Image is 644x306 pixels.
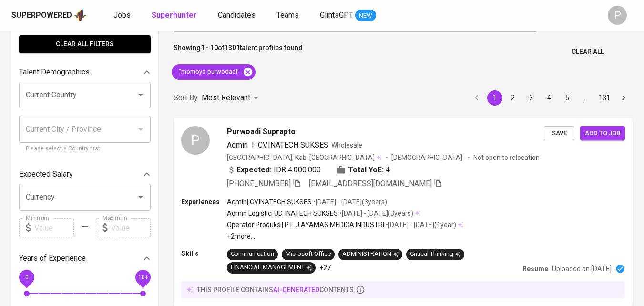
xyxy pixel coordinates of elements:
p: this profile contains contents [197,285,354,295]
div: P [181,126,210,155]
button: Go to page 3 [523,90,539,106]
span: Clear All filters [27,38,143,50]
span: Teams [276,11,299,20]
p: • [DATE] - [DATE] ( 1 year ) [384,220,456,230]
button: Clear All filters [19,35,151,53]
span: [PHONE_NUMBER] [227,179,291,188]
p: Not open to relocation [473,153,540,162]
span: Jobs [113,11,131,20]
span: AI-generated [273,286,319,294]
button: Save [544,126,574,141]
p: +27 [319,263,331,273]
button: Open [134,88,147,102]
span: "momoyo purwodadi" [172,67,245,76]
p: Years of Experience [19,253,86,264]
div: Most Relevant [202,89,262,107]
div: Critical Thinking [410,250,460,259]
span: [DEMOGRAPHIC_DATA] [391,153,464,162]
p: Resume [522,264,548,274]
span: 0 [25,274,28,281]
div: ADMINISTRATION [342,250,399,259]
p: Skills [181,249,227,258]
button: Add to job [580,126,625,141]
button: page 1 [487,90,502,106]
p: Uploaded on [DATE] [552,264,612,274]
span: Save [549,128,570,139]
button: Clear All [568,43,608,61]
div: Microsoft Office [286,250,331,259]
button: Go to page 2 [505,90,521,106]
input: Value [34,218,74,237]
p: Most Relevant [202,92,250,104]
a: Teams [276,10,301,21]
span: 4 [386,164,390,176]
span: Candidates [218,11,256,20]
button: Go to page 131 [596,90,613,106]
div: Superpowered [11,10,72,21]
p: Talent Demographics [19,66,90,78]
span: | [252,139,254,151]
b: 1 - 10 [201,44,218,52]
b: 1301 [225,44,240,52]
span: [EMAIL_ADDRESS][DOMAIN_NAME] [309,179,432,188]
div: Years of Experience [19,249,151,268]
span: 10+ [138,274,148,281]
p: Admin Logistic | UD. INATECH SUKSES [227,209,338,218]
div: Expected Salary [19,165,151,184]
button: Go to page 5 [560,90,575,106]
span: NEW [355,11,376,21]
p: +2 more ... [227,232,463,241]
b: Total YoE: [348,164,384,176]
b: Superhunter [152,11,197,20]
div: P [608,6,627,25]
div: "momoyo purwodadi" [172,64,256,80]
span: Add to job [585,128,620,139]
span: Clear All [572,46,604,58]
p: Operator Produksi | PT. J AYAMAS MEDICA INDUSTRI [227,220,384,230]
button: Open [134,190,147,204]
div: FINANCIAL MANAGEMENT [231,263,312,272]
b: Expected: [236,164,272,176]
span: Purwoadi Suprapto [227,126,296,137]
input: Value [111,218,151,237]
div: Communication [231,250,274,259]
button: Go to page 4 [542,90,557,106]
img: app logo [74,8,87,22]
p: • [DATE] - [DATE] ( 3 years ) [312,197,387,207]
a: GlintsGPT NEW [320,10,376,21]
span: CV.INATECH SUKSES [258,140,328,149]
p: Admin | CV.INATECH SUKSES [227,197,312,207]
p: Please select a Country first [26,144,144,154]
div: Talent Demographics [19,63,151,82]
nav: pagination navigation [468,90,633,106]
span: Admin [227,140,248,149]
p: • [DATE] - [DATE] ( 3 years ) [338,209,413,218]
div: IDR 4.000.000 [227,164,321,176]
p: Experiences [181,197,227,207]
p: Showing of talent profiles found [174,43,303,61]
span: GlintsGPT [320,11,353,20]
p: Sort By [174,92,198,104]
button: Go to next page [616,90,631,106]
a: Superpoweredapp logo [11,8,87,22]
a: PPurwoadi SupraptoAdmin|CV.INATECH SUKSESWholesale[GEOGRAPHIC_DATA], Kab. [GEOGRAPHIC_DATA][DEMOG... [174,118,633,306]
span: Wholesale [331,141,362,149]
a: Candidates [218,10,257,21]
div: [GEOGRAPHIC_DATA], Kab. [GEOGRAPHIC_DATA] [227,153,382,162]
a: Superhunter [152,10,199,21]
div: … [578,93,593,103]
a: Jobs [113,10,133,21]
p: Expected Salary [19,169,73,180]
